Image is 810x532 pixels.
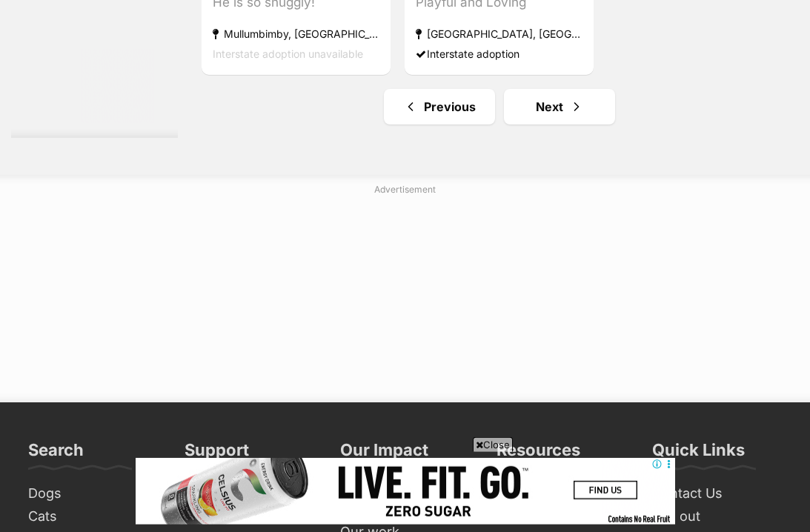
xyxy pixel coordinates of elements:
a: Next page [504,89,615,124]
div: Interstate adoption [416,43,582,63]
a: Dogs [22,482,164,505]
iframe: Advertisement [136,458,675,525]
h3: Resources [497,439,580,469]
h3: Quick Links [652,439,745,469]
span: Close [473,437,513,452]
a: Log out [646,505,788,528]
h3: Search [28,439,84,469]
a: Cats [22,505,164,528]
h3: Our Impact [340,439,428,469]
span: Interstate adoption unavailable [213,47,363,59]
nav: Pagination [200,89,799,124]
a: Contact Us [646,482,788,505]
iframe: Advertisement [46,202,765,388]
h3: Support [185,439,249,469]
strong: Mullumbimby, [GEOGRAPHIC_DATA] [213,23,379,43]
strong: [GEOGRAPHIC_DATA], [GEOGRAPHIC_DATA] [416,23,582,43]
a: Previous page [384,89,495,124]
